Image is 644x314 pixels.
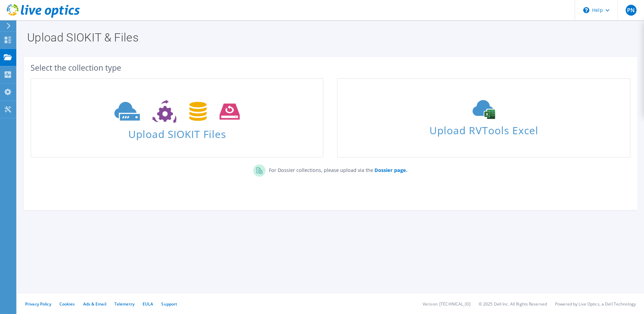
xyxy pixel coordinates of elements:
a: EULA [143,301,153,307]
li: © 2025 Dell Inc. All Rights Reserved [479,301,547,307]
a: Telemetry [114,301,134,307]
li: Powered by Live Optics, a Dell Technology [555,301,636,307]
b: Dossier page. [374,167,407,173]
svg: \n [583,7,589,13]
li: Version: [TECHNICAL_ID] [423,301,471,307]
a: Cookies [59,301,75,307]
span: Upload SIOKIT Files [31,125,323,139]
a: Privacy Policy [25,301,51,307]
p: For Dossier collections, please upload via the [265,164,407,174]
h1: Upload SIOKIT & Files [27,32,630,43]
a: Dossier page. [373,167,407,173]
span: PN [626,5,637,16]
div: Select the collection type [31,64,630,71]
a: Upload SIOKIT Files [31,78,324,158]
span: Upload RVTools Excel [338,121,629,136]
a: Support [161,301,177,307]
a: Ads & Email [83,301,106,307]
a: Upload RVTools Excel [337,78,630,158]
